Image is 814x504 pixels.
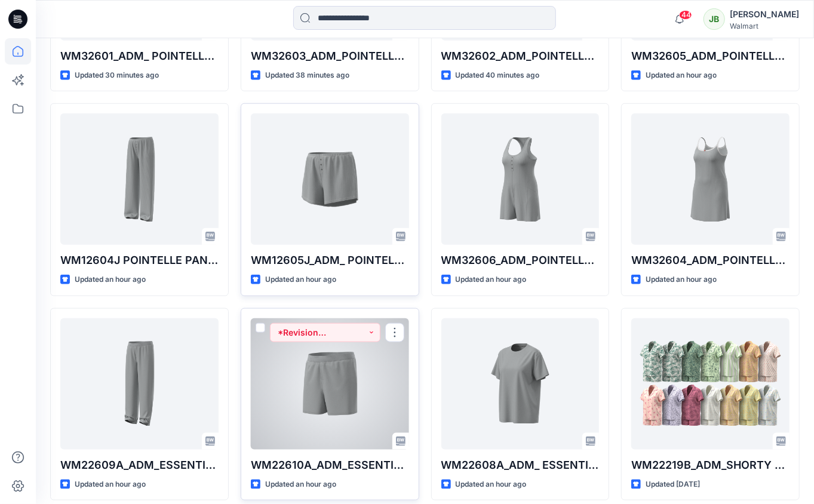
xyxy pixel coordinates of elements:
[730,21,799,30] div: Walmart
[456,478,527,491] p: Updated an hour ago
[441,318,600,450] a: WM22608A_ADM_ ESSENTIALS TEE
[265,478,336,491] p: Updated an hour ago
[441,252,600,269] p: WM32606_ADM_POINTELLE ROMPER
[646,478,700,491] p: Updated [DATE]
[265,69,349,82] p: Updated 38 minutes ago
[679,10,692,20] span: 44
[60,252,219,269] p: WM12604J POINTELLE PANT-FAUX FLY & BUTTONS + PICOT
[60,113,219,245] a: WM12604J POINTELLE PANT-FAUX FLY & BUTTONS + PICOT
[60,318,219,450] a: WM22609A_ADM_ESSENTIALS LONG PANT
[441,48,600,64] p: WM32602_ADM_POINTELLE SHORT
[730,7,799,21] div: [PERSON_NAME]
[251,457,409,474] p: WM22610A_ADM_ESSENTIALS SHORT
[75,69,159,82] p: Updated 30 minutes ago
[60,48,219,64] p: WM32601_ADM_ POINTELLE TANK
[631,113,790,245] a: WM32604_ADM_POINTELLE SHORT CHEMISE
[441,113,600,245] a: WM32606_ADM_POINTELLE ROMPER
[251,113,409,245] a: WM12605J_ADM_ POINTELLE SHORT
[265,273,336,286] p: Updated an hour ago
[646,273,717,286] p: Updated an hour ago
[441,457,600,474] p: WM22608A_ADM_ ESSENTIALS TEE
[251,318,409,450] a: WM22610A_ADM_ESSENTIALS SHORT
[631,48,790,64] p: WM32605_ADM_POINTELLE TANK
[60,457,219,474] p: WM22609A_ADM_ESSENTIALS LONG PANT
[631,318,790,450] a: WM22219B_ADM_SHORTY NOTCH SET_COLORWAY
[456,273,527,286] p: Updated an hour ago
[456,69,540,82] p: Updated 40 minutes ago
[75,478,146,491] p: Updated an hour ago
[704,8,725,30] div: JB
[251,48,409,64] p: WM32603_ADM_POINTELLE OPEN PANT
[631,457,790,474] p: WM22219B_ADM_SHORTY NOTCH SET_COLORWAY
[631,252,790,269] p: WM32604_ADM_POINTELLE SHORT CHEMISE
[75,273,146,286] p: Updated an hour ago
[646,69,717,82] p: Updated an hour ago
[251,252,409,269] p: WM12605J_ADM_ POINTELLE SHORT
